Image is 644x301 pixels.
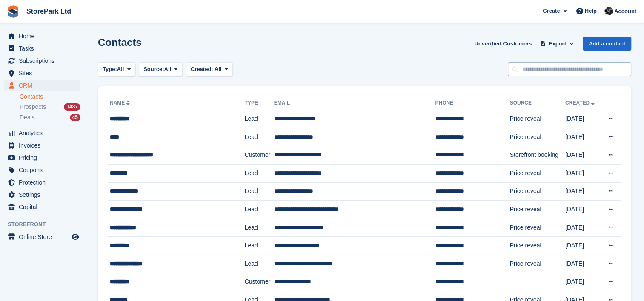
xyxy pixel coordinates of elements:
[20,114,35,122] span: Deals
[19,152,70,164] span: Pricing
[19,43,70,54] span: Tasks
[510,182,565,201] td: Price reveal
[510,97,565,110] th: Source
[19,139,70,151] span: Invoices
[4,127,80,139] a: menu
[583,37,631,51] a: Add a contact
[4,67,80,79] a: menu
[538,37,576,51] button: Export
[4,201,80,213] a: menu
[64,103,80,111] div: 1487
[245,128,274,146] td: Lead
[510,237,565,255] td: Price reveal
[20,93,80,101] a: Contacts
[4,164,80,176] a: menu
[164,65,172,74] span: All
[435,97,509,110] th: Phone
[565,255,601,273] td: [DATE]
[245,219,274,237] td: Lead
[23,4,74,18] a: StorePark Ltd
[245,164,274,182] td: Lead
[565,110,601,128] td: [DATE]
[4,189,80,201] a: menu
[245,255,274,273] td: Lead
[471,37,535,51] a: Unverified Customers
[20,103,46,111] span: Prospects
[4,176,80,188] a: menu
[19,176,70,188] span: Protection
[510,110,565,128] td: Price reveal
[245,182,274,201] td: Lead
[19,55,70,67] span: Subscriptions
[274,97,435,110] th: Email
[4,30,80,42] a: menu
[19,189,70,201] span: Settings
[565,100,596,106] a: Created
[245,110,274,128] td: Lead
[4,43,80,54] a: menu
[565,237,601,255] td: [DATE]
[543,7,560,15] span: Create
[20,102,80,111] a: Prospects 1487
[70,114,80,121] div: 45
[8,220,85,229] span: Storefront
[7,5,20,18] img: stora-icon-8386f47178a22dfd0bd8f6a31ec36ba5ce8667c1dd55bd0f319d3a0aa187defe.svg
[565,164,601,182] td: [DATE]
[565,128,601,146] td: [DATE]
[245,97,274,110] th: Type
[510,219,565,237] td: Price reveal
[186,62,233,77] button: Created: All
[19,164,70,176] span: Coupons
[604,7,613,15] img: Ryan Mulcahy
[549,40,566,48] span: Export
[585,7,597,15] span: Help
[565,273,601,291] td: [DATE]
[245,201,274,219] td: Lead
[4,80,80,91] a: menu
[19,80,70,91] span: CRM
[510,255,565,273] td: Price reveal
[565,146,601,165] td: [DATE]
[565,182,601,201] td: [DATE]
[98,62,135,77] button: Type: All
[143,65,164,74] span: Source:
[245,237,274,255] td: Lead
[4,139,80,151] a: menu
[565,201,601,219] td: [DATE]
[20,113,80,122] a: Deals 45
[19,30,70,42] span: Home
[110,100,132,106] a: Name
[4,152,80,164] a: menu
[510,164,565,182] td: Price reveal
[510,201,565,219] td: Price reveal
[510,146,565,165] td: Storefront booking
[245,273,274,291] td: Customer
[98,37,142,48] h1: Contacts
[4,55,80,67] a: menu
[245,146,274,165] td: Customer
[614,7,636,16] span: Account
[19,67,70,79] span: Sites
[215,66,222,72] span: All
[4,231,80,243] a: menu
[191,66,213,72] span: Created:
[117,65,124,74] span: All
[19,127,70,139] span: Analytics
[139,62,183,77] button: Source: All
[510,128,565,146] td: Price reveal
[19,201,70,213] span: Capital
[70,232,80,242] a: Preview store
[19,231,70,243] span: Online Store
[565,219,601,237] td: [DATE]
[103,65,117,74] span: Type:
